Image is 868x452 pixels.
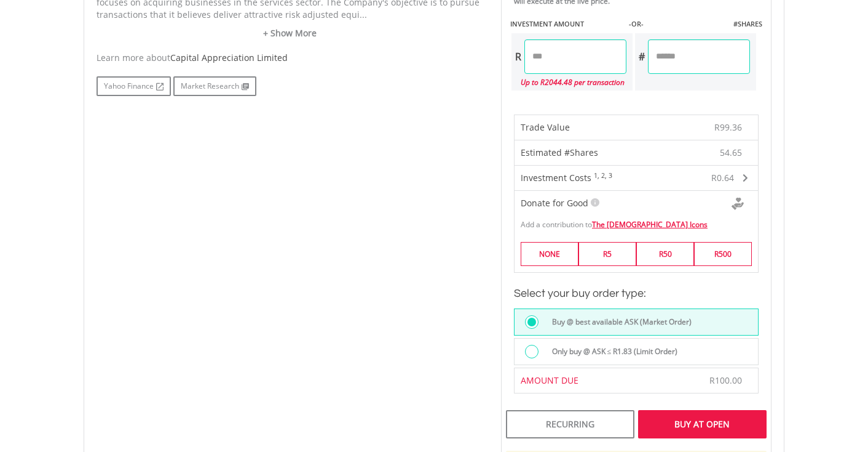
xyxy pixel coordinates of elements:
h3: Select your buy order type: [514,285,759,302]
label: Only buy @ ASK ≤ R1.83 (Limit Order) [545,345,678,358]
div: Add a contribution to [515,213,758,230]
span: Estimated #Shares [521,147,598,158]
span: Donate for Good [521,197,588,209]
div: Recurring [506,410,634,438]
div: # [635,39,648,74]
div: Learn more about [97,52,483,64]
span: AMOUNT DUE [521,374,578,386]
div: R [511,39,524,74]
a: The [DEMOGRAPHIC_DATA] Icons [592,219,708,230]
img: Donte For Good [732,198,744,210]
label: Buy @ best available ASK (Market Order) [545,315,692,329]
a: + Show More [97,27,483,39]
span: Capital Appreciation Limited [170,52,288,63]
span: 54.65 [720,147,742,159]
label: R50 [636,242,694,266]
label: INVESTMENT AMOUNT [510,19,584,29]
span: Investment Costs [521,172,591,184]
label: #SHARES [733,19,762,29]
label: R500 [694,242,752,266]
div: Up to R2044.48 per transaction [511,74,626,91]
span: R0.64 [711,172,734,184]
span: R99.36 [714,121,742,133]
a: Yahoo Finance [97,76,171,96]
sup: 1, 2, 3 [594,171,612,180]
label: -OR- [629,19,644,29]
span: R100.00 [709,374,742,386]
a: Market Research [173,76,256,96]
label: NONE [521,242,578,266]
div: Buy At Open [638,410,767,438]
span: Trade Value [521,121,570,133]
label: R5 [578,242,636,266]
